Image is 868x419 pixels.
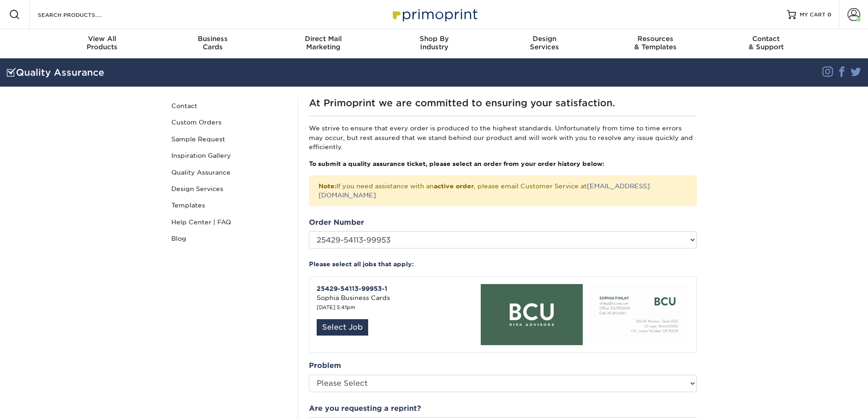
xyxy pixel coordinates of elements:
img: 45767dc6-ef5b-4146-9217-bb4bf07313c5.jpg [583,284,688,345]
span: Sophia Business Cards [317,294,390,301]
a: BusinessCards [157,29,268,58]
h1: At Primoprint we are committed to ensuring your satisfaction. [309,98,697,109]
strong: Please select all jobs that apply: [309,260,414,268]
a: Contact& Support [711,29,822,58]
div: Marketing [268,35,379,51]
a: Contact [168,98,291,114]
span: MY CART [800,11,826,19]
span: Resources [600,35,711,43]
span: Shop By [379,35,489,43]
div: Industry [379,35,489,51]
img: Primoprint [389,5,480,24]
span: 0 [827,11,832,18]
strong: To submit a quality assurance ticket, please select an order from your order history below: [309,160,604,167]
span: Design [489,35,600,43]
div: & Templates [600,35,711,51]
span: Contact [711,35,822,43]
strong: 25429-54113-99953-1 [317,285,387,292]
a: Direct MailMarketing [268,29,379,58]
a: Sample Request [168,131,291,147]
input: SEARCH PRODUCTS..... [37,9,126,20]
strong: Problem [309,361,341,370]
b: active order [434,182,474,190]
a: Resources& Templates [600,29,711,58]
div: Services [489,35,600,51]
a: Quality Assurance [168,164,291,181]
span: Business [157,35,268,43]
a: Templates [168,197,291,213]
div: If you need assistance with an , please email Customer Service at [309,176,697,206]
a: Shop ByIndustry [379,29,489,58]
a: Design Services [168,181,291,197]
a: Blog [168,230,291,247]
a: Help Center | FAQ [168,214,291,230]
img: 55f2dfaa-dcc1-4366-a21f-6f3b3add4953.jpg [477,284,583,345]
small: [DATE] 5:41pm [317,305,355,310]
span: Direct Mail [268,35,379,43]
div: Products [47,35,158,51]
p: We strive to ensure that every order is produced to the highest standards. Unfortunately from tim... [309,124,697,151]
div: & Support [711,35,822,51]
strong: Order Number [309,218,364,227]
strong: Are you requesting a reprint? [309,404,421,413]
strong: Note: [318,182,336,190]
div: Cards [157,35,268,51]
a: DesignServices [489,29,600,58]
a: Inspiration Gallery [168,147,291,164]
a: View AllProducts [47,29,158,58]
span: View All [47,35,158,43]
a: Custom Orders [168,114,291,130]
div: Select Job [317,319,368,336]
